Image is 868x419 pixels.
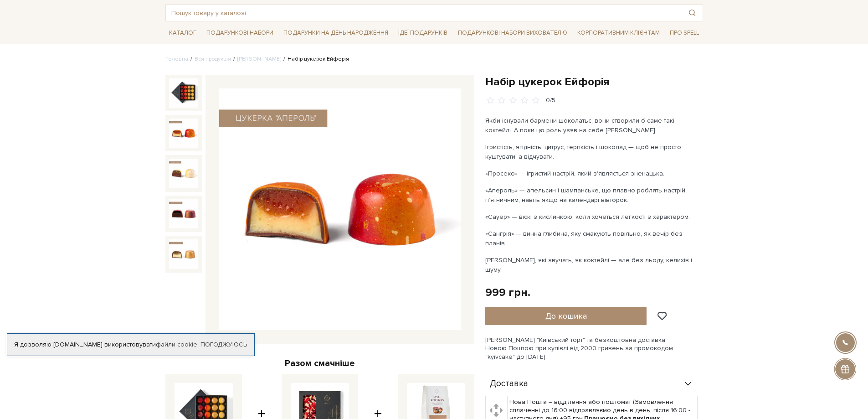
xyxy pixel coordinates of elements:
[485,75,703,89] h1: Набір цукерок Ейфорія
[485,142,699,161] p: Ігристість, ягідність, цитрус, терпкість і шоколад — щоб не просто куштувати, а відчувати.
[195,56,231,62] a: Вся продукція
[545,311,587,321] span: До кошика
[485,229,699,248] p: «Сангрія» — винна глибина, яку смакують повільно, як вечір без планів.
[156,341,197,348] a: файли cookie
[574,25,663,41] a: Корпоративним клієнтам
[281,55,349,63] li: Набір цукерок Ейфорія
[219,88,461,330] img: Набір цукерок Ейфорія
[200,341,247,349] a: Погоджуюсь
[169,159,198,188] img: Набір цукерок Ейфорія
[546,96,555,105] div: 0/5
[485,186,699,205] p: «Апероль» — апельсин і шампанське, що плавно роблять настрій п’ятничним, навіть якщо на календарі...
[485,169,699,178] p: «Просеко» — ігристий настрій, який з'являється зненацька.
[169,199,198,228] img: Набір цукерок Ейфорія
[280,26,392,40] a: Подарунки на День народження
[485,336,703,361] div: [PERSON_NAME] "Київський торт" та безкоштовна доставка Новою Поштою при купівлі від 2000 гривень ...
[485,285,530,300] div: 999 грн.
[485,255,699,274] p: [PERSON_NAME], які звучать, як коктейлі — але без льоду, келихів і шуму.
[169,239,198,269] img: Набір цукерок Ейфорія
[165,56,188,62] a: Головна
[237,56,281,62] a: [PERSON_NAME]
[166,5,682,21] input: Пошук товару у каталозі
[485,116,699,135] p: Якби існували бармени-шоколатьє, вони створили б саме такі коктейлі. А поки цю роль узяв на себе ...
[169,119,198,148] img: Набір цукерок Ейфорія
[682,5,703,21] button: Пошук товару у каталозі
[169,78,198,108] img: Набір цукерок Ейфорія
[454,25,571,41] a: Подарункові набори вихователю
[165,26,200,40] a: Каталог
[165,357,474,369] div: Разом смачніше
[485,307,647,325] button: До кошика
[395,26,451,40] a: Ідеї подарунків
[203,26,277,40] a: Подарункові набори
[490,380,528,388] span: Доставка
[7,341,254,349] div: Я дозволяю [DOMAIN_NAME] використовувати
[485,212,699,222] p: «Сауер» — віскі з кислинкою, коли хочеться легкості з характером.
[666,26,703,40] a: Про Spell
